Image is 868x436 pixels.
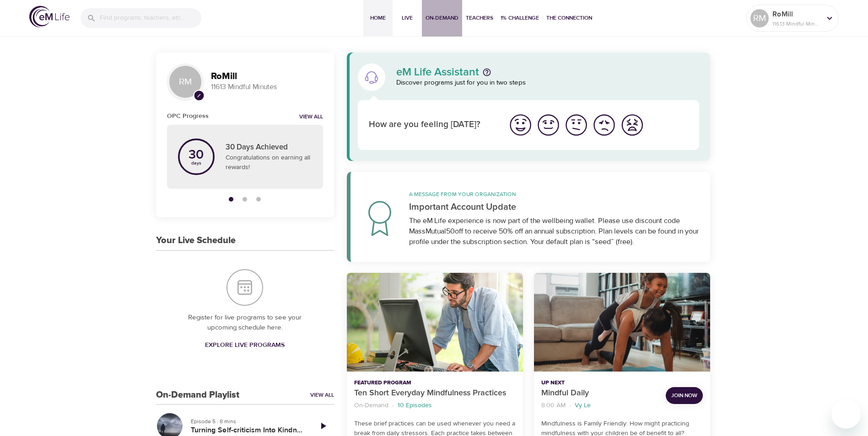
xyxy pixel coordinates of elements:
[189,149,204,161] p: 30
[562,111,590,139] button: I'm feeling ok
[409,216,700,247] div: The eM Life experience is now part of the wellbeing wallet. Please use discount code MassMutual50...
[772,20,821,28] p: 11613 Mindful Minutes
[666,387,703,404] button: Join Now
[226,142,312,154] p: 30 Days Achieved
[211,82,323,92] p: 11613 Mindful Minutes
[466,13,493,23] span: Teachers
[534,111,562,139] button: I'm feeling good
[546,13,592,23] span: The Connection
[211,71,323,82] h3: RoMill
[508,112,533,138] img: great
[226,153,312,172] p: Congratulations on earning all rewards!
[564,112,589,138] img: ok
[592,112,617,138] img: bad
[671,391,697,400] span: Join Now
[398,401,432,410] p: 10 Episodes
[590,111,618,139] button: I'm feeling bad
[831,399,861,429] iframe: Button to launch messaging window
[205,340,285,351] span: Explore Live Programs
[392,399,394,412] li: ·
[536,112,561,138] img: good
[501,13,539,23] span: 1% Challenge
[534,273,710,372] button: Mindful Daily
[569,399,571,412] li: ·
[396,13,418,23] span: Live
[541,387,658,399] p: Mindful Daily
[191,417,305,425] p: Episode 5 · 8 mins
[575,401,591,410] p: Vy Le
[541,379,658,387] p: Up Next
[156,390,239,400] h3: On-Demand Playlist
[167,111,209,121] h6: OPC Progress
[541,401,566,410] p: 8:00 AM
[396,78,700,88] p: Discover programs just for you in two steps
[426,13,458,23] span: On-Demand
[347,273,523,372] button: Ten Short Everyday Mindfulness Practices
[299,113,323,121] a: View all notifications
[29,6,70,27] img: logo
[541,399,658,412] nav: breadcrumb
[354,399,516,412] nav: breadcrumb
[369,118,496,132] p: How are you feeling [DATE]?
[201,337,288,354] a: Explore Live Programs
[100,8,201,28] input: Find programs, teachers, etc...
[174,313,316,333] p: Register for live programs to see your upcoming schedule here.
[189,161,204,165] p: days
[409,190,700,198] p: A message from your organization
[354,387,516,399] p: Ten Short Everyday Mindfulness Practices
[167,64,204,100] div: RM
[396,67,479,78] p: eM Life Assistant
[226,269,263,306] img: Your Live Schedule
[156,235,236,246] h3: Your Live Schedule
[354,401,388,410] p: On-Demand
[618,111,646,139] button: I'm feeling worst
[367,13,389,23] span: Home
[310,391,334,399] a: View All
[191,425,305,435] h5: Turning Self-criticism Into Kindness
[750,9,769,27] div: RM
[354,379,516,387] p: Featured Program
[409,200,700,214] p: Important Account Update
[772,9,821,20] p: RoMill
[620,112,645,138] img: worst
[507,111,534,139] button: I'm feeling great
[364,70,379,85] img: eM Life Assistant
